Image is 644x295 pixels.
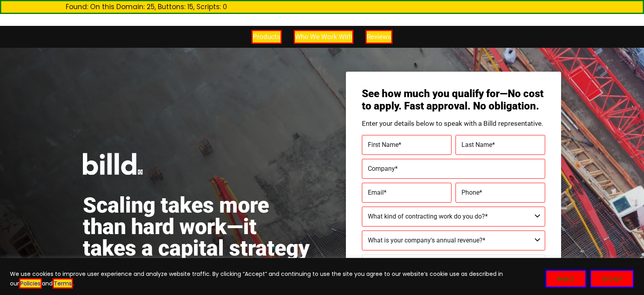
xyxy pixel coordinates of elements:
[368,141,399,148] span: First Name
[461,189,479,196] span: Phone
[365,30,393,44] a: Reviews
[545,270,587,288] button: Reject
[362,88,545,112] h3: See how much you qualify for—No cost to apply. Fast approval. No obligation.
[10,269,539,288] p: We use cookies to improve user experience and analyze website traffic. By clicking “Accept” and c...
[294,30,353,44] a: Who We Work With
[251,30,282,44] a: Products
[590,270,634,288] button: Accept
[368,165,395,172] span: Company
[461,141,492,148] span: Last Name
[83,195,314,281] h1: Scaling takes more than hard work—it takes a capital strategy built for construction
[19,278,42,289] a: Policies
[53,278,73,289] a: Terms
[253,31,281,43] span: Products
[362,120,545,127] p: Enter your details below to speak with a Billd representative.
[368,189,384,196] span: Email
[367,31,391,43] span: Reviews
[295,31,352,43] span: Who We Work With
